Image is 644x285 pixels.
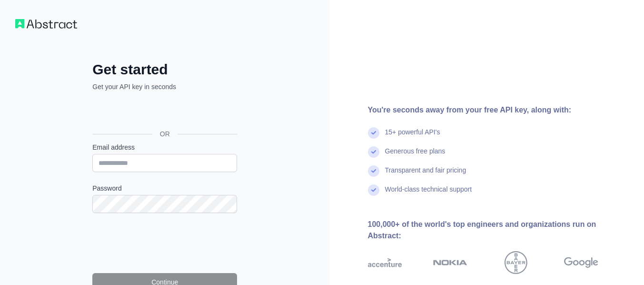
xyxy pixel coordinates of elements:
[433,251,467,274] img: nokia
[385,146,446,165] div: Generous free plans
[92,61,237,78] h2: Get started
[92,224,237,262] iframe: reCAPTCHA
[368,184,379,196] img: check mark
[92,183,237,193] label: Password
[368,127,379,139] img: check mark
[92,82,237,92] p: Get your API key in seconds
[88,102,240,123] iframe: Sign in with Google Button
[368,219,629,242] div: 100,000+ of the world's top engineers and organizations run on Abstract:
[92,142,237,152] label: Email address
[385,184,472,204] div: World-class technical support
[368,146,379,158] img: check mark
[564,251,598,274] img: google
[152,129,178,139] span: OR
[15,19,77,29] img: Workflow
[368,104,629,116] div: You're seconds away from your free API key, along with:
[385,127,440,146] div: 15+ powerful API's
[385,165,466,184] div: Transparent and fair pricing
[505,251,527,274] img: bayer
[92,102,235,123] div: Sign in with Google. Opens in new tab
[368,251,402,274] img: accenture
[368,165,379,177] img: check mark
